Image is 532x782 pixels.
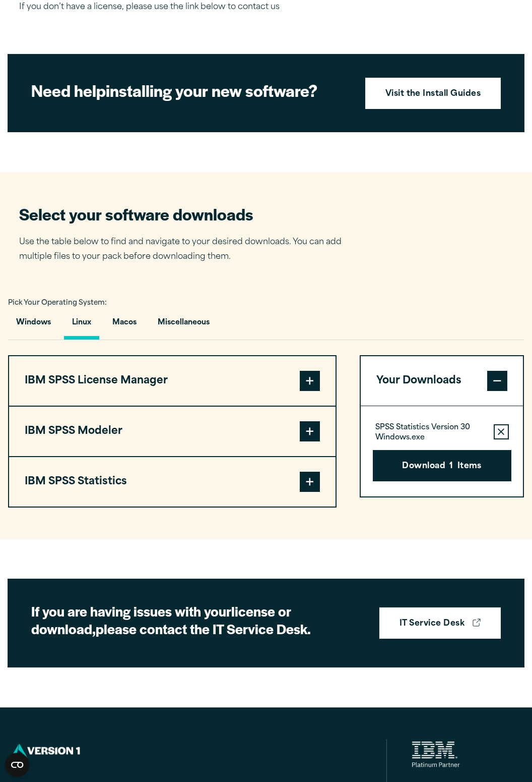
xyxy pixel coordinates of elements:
button: Open CMP widget [5,753,29,777]
p: Use the table below to find and navigate to your desired downloads. You can add multiple files to... [19,235,357,264]
strong: license or download, [31,601,291,638]
button: Linux [64,311,99,340]
h2: installing your new software? [31,80,350,101]
button: Macos [104,311,145,340]
button: Windows [8,311,59,340]
a: Visit the Install Guides [365,78,501,109]
strong: Need help [31,79,106,101]
button: IBM SPSS License Manager [9,356,336,406]
p: SPSS Statistics Version 30 Windows.exe [375,423,486,443]
h2: Select your software downloads [19,203,357,225]
strong: Visit the Install Guides [385,88,481,101]
button: Miscellaneous [150,311,218,340]
button: IBM SPSS Statistics [9,457,336,507]
h2: If you are having issues with your please contact the IT Service Desk. [31,602,364,638]
button: Download1Items [373,450,511,481]
button: IBM SPSS Modeler [9,407,336,456]
div: Your Downloads [361,406,523,496]
strong: IT Service Desk [400,618,464,631]
a: IT Service Desk [379,607,501,639]
span: 1 [449,460,453,473]
button: Your Downloads [361,356,523,406]
span: Pick Your Operating System: [8,300,107,306]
